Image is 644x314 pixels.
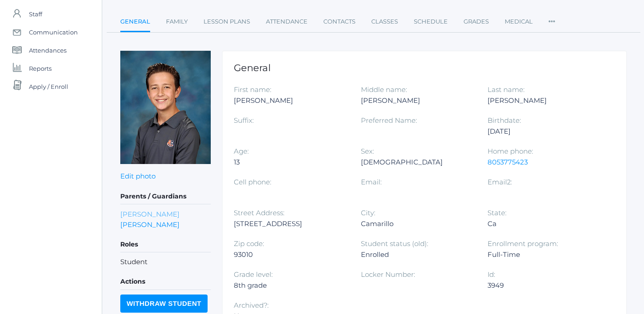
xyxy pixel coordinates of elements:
a: Family [166,13,188,31]
label: Zip code: [234,239,264,248]
div: [PERSON_NAME] [488,95,601,106]
div: Enrolled [361,249,474,260]
label: State: [488,208,507,217]
label: Grade level: [234,270,273,279]
span: Communication [29,23,78,41]
h5: Actions [120,274,211,290]
div: 13 [234,157,347,168]
label: Cell phone: [234,178,271,186]
a: Contacts [323,13,355,31]
label: City: [361,208,375,217]
label: Preferred Name: [361,116,417,125]
div: 8th grade [234,280,347,291]
a: 8053775423 [488,158,528,166]
label: Birthdate: [488,116,521,125]
div: [DEMOGRAPHIC_DATA] [361,157,474,168]
span: Reports [29,59,52,77]
label: Home phone: [488,147,533,155]
div: [DATE] [488,126,601,137]
li: Student [120,257,211,267]
div: 3949 [488,280,601,291]
label: Suffix: [234,116,254,125]
label: Middle name: [361,85,407,94]
div: 93010 [234,249,347,260]
h1: General [234,63,615,73]
a: Medical [505,13,533,31]
label: Id: [488,270,495,279]
span: Staff [29,5,42,23]
a: Schedule [414,13,448,31]
div: [PERSON_NAME] [234,95,347,106]
h5: Roles [120,237,211,252]
label: Street Address: [234,208,284,217]
label: First name: [234,85,271,94]
div: Full-Time [488,249,601,260]
label: Email2: [488,178,512,186]
a: General [120,13,150,32]
label: Archived?: [234,301,269,309]
img: Dylan Kaufman [120,51,211,164]
div: [PERSON_NAME] [361,95,474,106]
label: Sex: [361,147,374,155]
label: Student status (old): [361,239,428,248]
a: Lesson Plans [204,13,250,31]
input: Withdraw Student [120,295,208,313]
a: Grades [464,13,489,31]
label: Locker Number: [361,270,415,279]
label: Email: [361,178,382,186]
a: Edit photo [120,172,156,180]
label: Enrollment program: [488,239,558,248]
a: [PERSON_NAME] [120,209,180,219]
div: Ca [488,218,601,229]
label: Age: [234,147,249,155]
a: Classes [371,13,398,31]
span: Attendances [29,41,66,59]
a: Attendance [266,13,308,31]
a: [PERSON_NAME] [120,219,180,230]
div: Camarillo [361,218,474,229]
span: Apply / Enroll [29,77,68,96]
label: Last name: [488,85,525,94]
div: [STREET_ADDRESS] [234,218,347,229]
h5: Parents / Guardians [120,189,211,204]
